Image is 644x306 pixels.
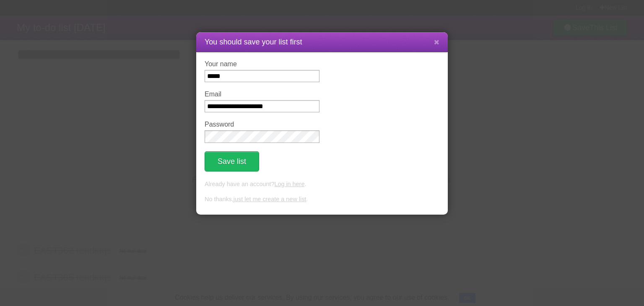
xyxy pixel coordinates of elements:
[205,195,439,204] p: No thanks, .
[274,181,304,187] a: Log in here
[205,91,319,98] label: Email
[205,151,259,171] button: Save list
[205,121,319,128] label: Password
[205,180,439,189] p: Already have an account? .
[205,60,319,68] label: Your name
[205,36,439,48] h1: You should save your list first
[234,196,306,202] a: just let me create a new list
